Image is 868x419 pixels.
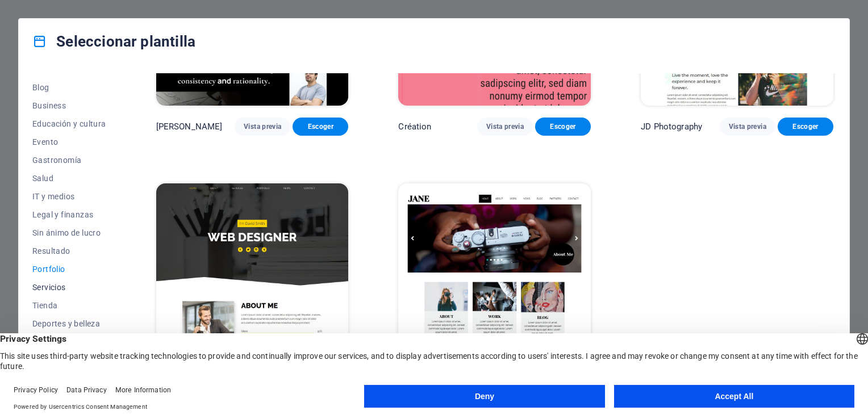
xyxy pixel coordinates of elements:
button: Legal y finanzas [32,206,106,224]
span: Business [32,101,106,110]
span: Blog [32,83,106,92]
button: Salud [32,169,106,187]
button: Resultado [32,242,106,260]
button: Business [32,97,106,115]
button: Comercios [32,333,106,351]
p: [PERSON_NAME] [156,121,223,132]
button: Escoger [778,118,833,136]
span: Salud [32,174,106,183]
button: Tienda [32,296,106,315]
span: IT y medios [32,192,106,201]
button: Educación y cultura [32,115,106,133]
button: Portfolio [32,260,106,278]
span: Tienda [32,301,106,310]
span: Portfolio [32,265,106,274]
span: Servicios [32,283,106,292]
button: IT y medios [32,187,106,206]
span: Legal y finanzas [32,210,106,219]
p: JD Photography [641,121,702,132]
span: Sin ánimo de lucro [32,228,106,237]
button: Evento [32,133,106,151]
button: Gastronomía [32,151,106,169]
span: Deportes y belleza [32,319,106,328]
p: Création [398,121,431,132]
button: Servicios [32,278,106,296]
span: Vista previa [244,122,281,131]
span: Evento [32,137,106,146]
span: Escoger [302,122,339,131]
img: Jane [398,183,591,361]
span: Vista previa [486,122,524,131]
img: Portfolio [156,183,349,361]
button: Blog [32,78,106,97]
span: Gastronomía [32,156,106,165]
button: Escoger [293,118,348,136]
button: Escoger [535,118,591,136]
span: Resultado [32,246,106,255]
button: Vista previa [235,118,290,136]
span: Educación y cultura [32,119,106,128]
span: Vista previa [729,122,766,131]
span: Escoger [544,122,582,131]
button: Vista previa [477,118,533,136]
button: Vista previa [720,118,775,136]
button: Sin ánimo de lucro [32,224,106,242]
button: Deportes y belleza [32,315,106,333]
h4: Seleccionar plantilla [32,32,195,51]
span: Escoger [787,122,824,131]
